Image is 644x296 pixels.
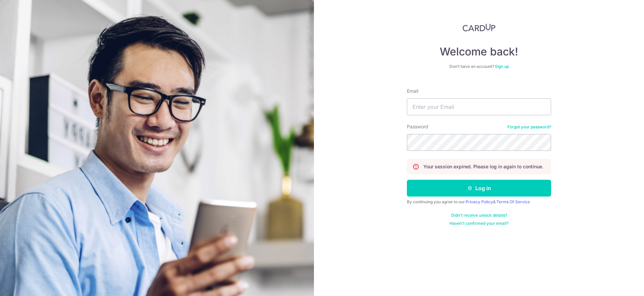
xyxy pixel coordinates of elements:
a: Haven't confirmed your email? [449,221,508,226]
a: Sign up [495,64,509,69]
div: Don’t have an account? [407,64,551,69]
img: CardUp Logo [463,24,495,32]
div: By continuing you agree to our & [407,199,551,205]
label: Password [407,123,428,130]
a: Terms Of Service [496,199,530,204]
p: Your session expired. Please log in again to continue. [423,163,543,170]
h4: Welcome back! [407,45,551,58]
button: Log in [407,180,551,197]
a: Didn't receive unlock details? [451,213,507,218]
label: Email [407,88,418,94]
a: Forgot your password? [507,124,551,130]
input: Enter your Email [407,98,551,115]
a: Privacy Policy [466,199,493,204]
